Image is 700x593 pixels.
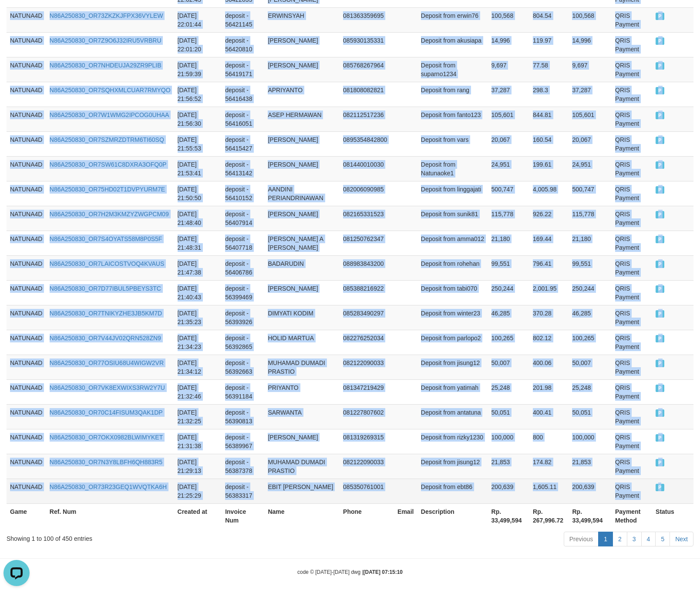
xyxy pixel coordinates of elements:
[7,32,46,57] td: NATUNA4D
[417,355,488,379] td: Deposit from jisung12
[340,107,394,131] td: 082112517236
[656,211,664,218] span: PAID
[488,355,529,379] td: 50,007
[569,404,612,429] td: 50,051
[174,82,222,107] td: [DATE] 21:56:52
[569,7,612,32] td: 100,568
[222,404,264,429] td: deposit - 56390813
[50,186,165,193] a: N86A250830_OR75HD02T1DVPYURM7E
[488,255,529,280] td: 99,551
[529,131,569,156] td: 160.54
[340,131,394,156] td: 0895354842800
[264,330,340,355] td: HOLID MARTUA
[222,57,264,82] td: deposit - 56419171
[569,330,612,355] td: 100,265
[7,404,46,429] td: NATUNA4D
[174,156,222,181] td: [DATE] 21:53:41
[50,37,162,44] a: N86A250830_OR7Z9O6J32IRU5VRBRU
[174,131,222,156] td: [DATE] 21:55:53
[417,379,488,404] td: Deposit from yatimah
[222,32,264,57] td: deposit - 56420810
[394,503,417,528] th: Email
[297,569,403,575] small: code © [DATE]-[DATE] dwg |
[222,107,264,131] td: deposit - 56416051
[50,483,167,490] a: N86A250830_OR73R23GEQ1WVQTKA6H
[174,206,222,231] td: [DATE] 21:48:40
[529,156,569,181] td: 199.61
[417,479,488,503] td: Deposit from ebt86
[569,107,612,131] td: 105,601
[612,454,652,479] td: QRIS Payment
[7,330,46,355] td: NATUNA4D
[529,404,569,429] td: 400.41
[417,32,488,57] td: Deposit from akusiapa
[529,7,569,32] td: 804.54
[656,112,664,119] span: PAID
[174,404,222,429] td: [DATE] 21:32:25
[50,235,162,242] a: N86A250830_OR7S4OYATS58M8P0S5F
[7,231,46,255] td: NATUNA4D
[50,136,164,143] a: N86A250830_OR7SZMRZDTRM6TI60SQ
[656,186,664,194] span: PAID
[264,181,340,206] td: AANDINI PERIANDRINAWAN
[264,206,340,231] td: [PERSON_NAME]
[656,87,664,94] span: PAID
[7,57,46,82] td: NATUNA4D
[488,503,529,528] th: Rp. 33,499,594
[264,107,340,131] td: ASEP HERMAWAN
[612,379,652,404] td: QRIS Payment
[222,7,264,32] td: deposit - 56421145
[50,335,161,342] a: N86A250830_OR7V44JV02QRN528ZN9
[174,32,222,57] td: [DATE] 22:01:20
[417,404,488,429] td: Deposit from antatuna
[222,181,264,206] td: deposit - 56410152
[222,131,264,156] td: deposit - 56415427
[417,255,488,280] td: Deposit from rohehan
[529,255,569,280] td: 796.41
[612,280,652,305] td: QRIS Payment
[222,305,264,330] td: deposit - 56393926
[529,330,569,355] td: 802.12
[488,330,529,355] td: 100,265
[569,355,612,379] td: 50,007
[174,355,222,379] td: [DATE] 21:34:12
[7,255,46,280] td: NATUNA4D
[174,280,222,305] td: [DATE] 21:40:43
[564,532,599,546] a: Previous
[264,429,340,454] td: [PERSON_NAME]
[656,409,664,417] span: PAID
[529,429,569,454] td: 800
[222,280,264,305] td: deposit - 56399469
[7,479,46,503] td: NATUNA4D
[264,255,340,280] td: BADARUDIN
[340,404,394,429] td: 081227807602
[174,57,222,82] td: [DATE] 21:59:39
[488,7,529,32] td: 100,568
[264,503,340,528] th: Name
[529,305,569,330] td: 370.28
[656,261,664,268] span: PAID
[340,503,394,528] th: Phone
[174,454,222,479] td: [DATE] 21:29:13
[174,231,222,255] td: [DATE] 21:48:31
[340,379,394,404] td: 081347219429
[50,111,169,118] a: N86A250830_OR7W1WMG2IPCOG0UHAA
[264,57,340,82] td: [PERSON_NAME]
[598,532,613,546] a: 1
[222,379,264,404] td: deposit - 56391184
[656,62,664,70] span: PAID
[174,330,222,355] td: [DATE] 21:34:23
[569,503,612,528] th: Rp. 33,499,594
[50,310,162,317] a: N86A250830_OR7TNIKYZHE3JB5KM7D
[569,429,612,454] td: 100,000
[50,359,164,366] a: N86A250830_OR77OSIU68U4WIGW2VR
[569,131,612,156] td: 20,067
[417,305,488,330] td: Deposit from winter23
[488,429,529,454] td: 100,000
[612,57,652,82] td: QRIS Payment
[488,32,529,57] td: 14,996
[612,82,652,107] td: QRIS Payment
[222,206,264,231] td: deposit - 56407914
[50,434,163,441] a: N86A250830_OR7OKX0982BLWIMYKET
[488,156,529,181] td: 24,951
